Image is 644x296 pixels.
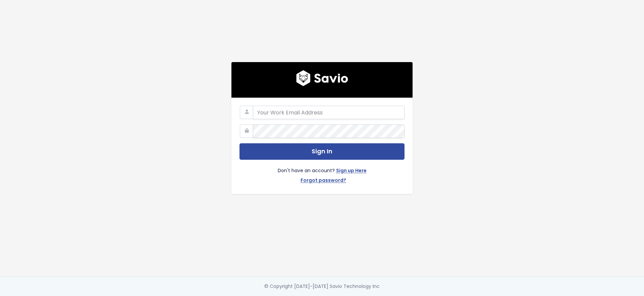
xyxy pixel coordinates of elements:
[239,160,405,186] div: Don't have an account?
[296,70,348,86] img: logo600x187.a314fd40982d.png
[336,166,367,176] a: Sign up Here
[264,282,380,291] div: © Copyright [DATE]-[DATE] Savio Technology Inc
[301,176,346,186] a: Forgot password?
[253,106,405,119] input: Your Work Email Address
[239,143,405,160] button: Sign In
